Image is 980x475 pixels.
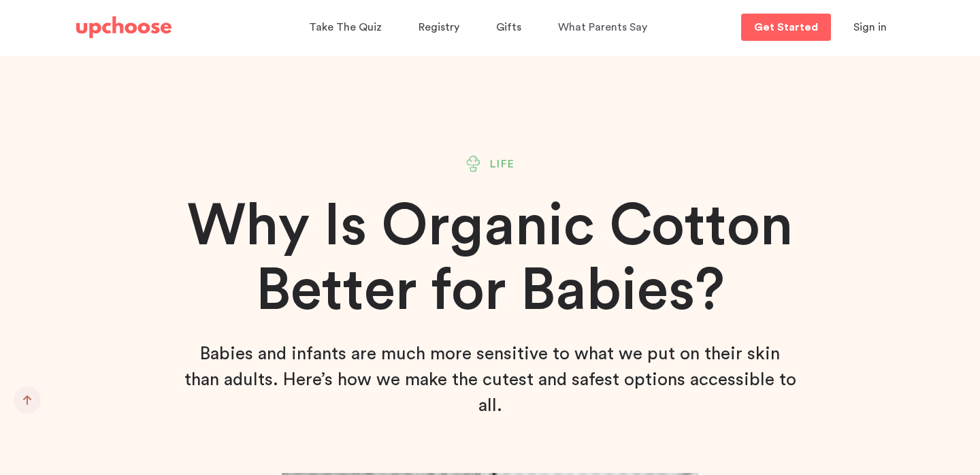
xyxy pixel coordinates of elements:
[836,14,904,41] button: Sign in
[132,194,848,323] h1: Why Is Organic Cotton Better for Babies?
[754,22,818,33] p: Get Started
[76,16,171,38] img: UpChoose
[496,22,521,33] span: Gifts
[309,22,382,33] span: Take The Quiz
[741,14,831,41] a: Get Started
[465,155,482,172] img: Plant
[558,22,647,33] span: What Parents Say
[496,14,525,41] a: Gifts
[184,341,796,419] p: Babies and infants are much more sensitive to what we put on their skin than adults. Here’s how w...
[558,14,651,41] a: What Parents Say
[76,14,171,42] a: UpChoose
[853,22,887,33] span: Sign in
[309,14,386,41] a: Take The Quiz
[419,22,459,33] span: Registry
[490,156,515,172] span: Life
[419,14,463,41] a: Registry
